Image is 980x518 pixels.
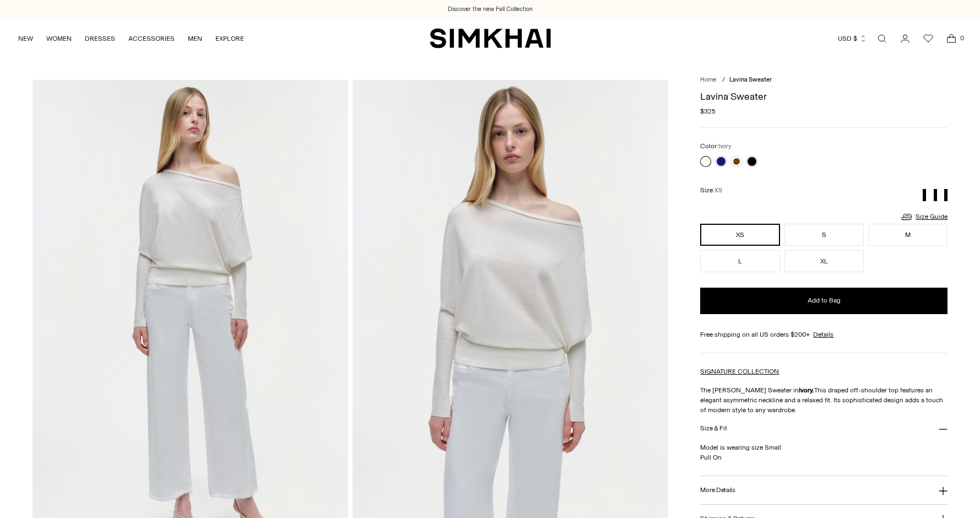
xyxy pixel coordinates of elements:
[188,26,202,51] a: MEN
[871,28,893,50] a: Open search modal
[46,26,72,51] a: WOMEN
[729,76,772,83] span: Lavina Sweater
[784,224,864,246] button: S
[868,224,947,246] button: M
[799,386,814,394] strong: Ivory.
[838,26,867,51] button: USD $
[808,296,841,305] span: Add to Bag
[700,250,779,272] button: L
[128,26,175,51] a: ACCESSORIES
[430,28,551,49] a: SIMKHAI
[700,224,779,246] button: XS
[700,476,947,504] button: More Details
[700,487,735,494] h3: More Details
[917,28,939,50] a: Wishlist
[700,75,947,85] nav: breadcrumbs
[700,76,716,83] a: Home
[700,106,716,116] span: $325
[700,330,947,339] div: Free shipping on all US orders $200+
[700,185,722,196] label: Size:
[813,330,833,339] a: Details
[894,28,916,50] a: Go to the account page
[215,26,244,51] a: EXPLORE
[722,75,725,85] div: /
[940,28,962,50] a: Open cart modal
[784,250,864,272] button: XL
[448,5,533,14] a: Discover the new Fall Collection
[700,425,727,432] h3: Size & Fit
[900,210,947,224] a: Size Guide
[700,415,947,443] button: Size & Fit
[85,26,115,51] a: DRESSES
[714,187,722,194] span: XS
[700,141,731,152] label: Color:
[700,385,947,415] p: The [PERSON_NAME] Sweater in This draped off-shoulder top features an elegant asymmetric neckline...
[957,33,967,43] span: 0
[700,368,779,375] a: SIGNATURE COLLECTION
[718,143,731,150] span: Ivory
[700,288,947,314] button: Add to Bag
[700,91,947,101] h1: Lavina Sweater
[18,26,33,51] a: NEW
[700,443,947,462] p: Model is wearing size Small Pull On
